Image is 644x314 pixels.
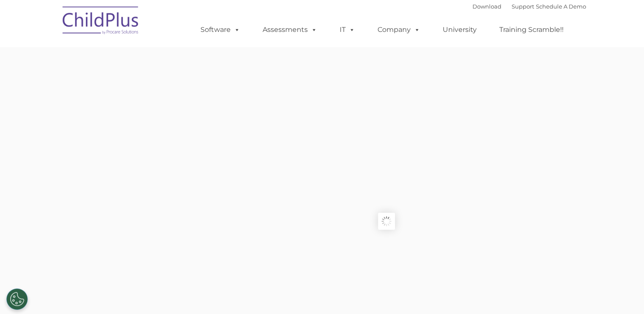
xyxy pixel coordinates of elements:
button: Cookies Settings [6,288,28,310]
a: Support [512,3,534,10]
a: University [434,21,485,38]
a: Company [369,21,429,38]
font: | [472,3,586,10]
a: Schedule A Demo [536,3,586,10]
a: Download [472,3,501,10]
img: ChildPlus by Procare Solutions [58,0,143,43]
a: IT [331,21,364,38]
a: Software [192,21,249,38]
a: Assessments [254,21,326,38]
a: Training Scramble!! [491,21,572,38]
